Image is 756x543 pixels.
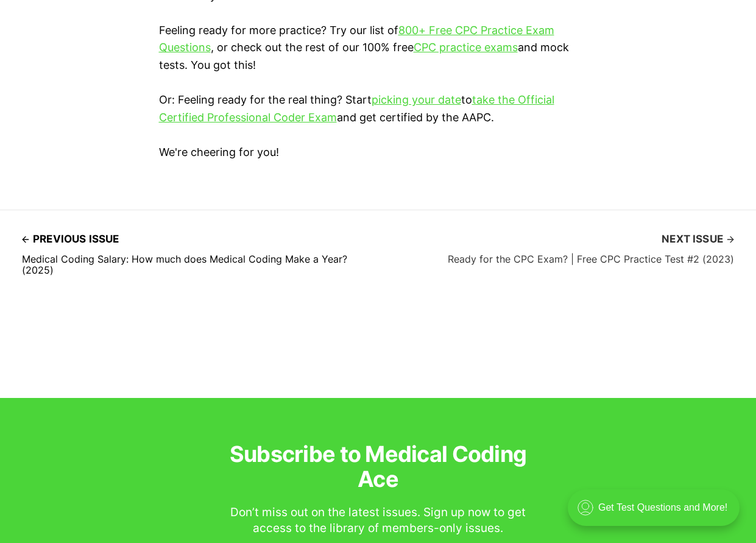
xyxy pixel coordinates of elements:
span: Previous issue [22,230,119,249]
h4: Medical Coding Salary: How much does Medical Coding Make a Year? (2025) [22,254,364,276]
a: picking your date [372,93,461,106]
a: take the Official Certified Professional Coder Exam [159,93,554,124]
h4: Ready for the CPC Exam? | Free CPC Practice Test #2 (2023) [448,254,734,264]
a: CPC practice exams [414,41,518,54]
a: Next issue Ready for the CPC Exam? | Free CPC Practice Test #2 (2023) [448,230,734,264]
p: We're cheering for you! [159,144,598,161]
p: Feeling ready for more practice? Try our list of , or check out the rest of our 100% free and moc... [159,22,598,74]
div: Don’t miss out on the latest issues. Sign up now to get access to the library of members-only iss... [220,505,537,537]
span: Next issue [662,230,734,249]
p: Or: Feeling ready for the real thing? Start to and get certified by the AAPC. [159,91,598,127]
iframe: portal-trigger [557,483,756,543]
a: Previous issue Medical Coding Salary: How much does Medical Coding Make a Year? (2025) [22,230,364,275]
h3: Subscribe to Medical Coding Ace [220,442,537,492]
